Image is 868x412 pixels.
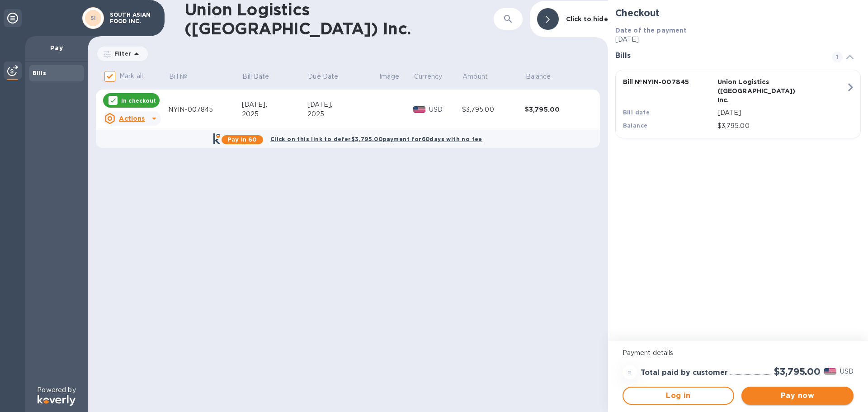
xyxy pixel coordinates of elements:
p: Powered by [37,385,75,395]
u: Actions [119,115,145,122]
h3: Total paid by customer [641,369,728,377]
span: Bill Date [242,72,281,81]
p: Image [379,72,399,81]
div: $3,795.00 [525,105,588,114]
img: USD [824,368,836,374]
span: Due Date [308,72,350,81]
p: SOUTH ASIAN FOOD INC. [110,12,155,24]
button: Bill №NYIN-007845Union Logistics ([GEOGRAPHIC_DATA]) Inc.Bill date[DATE]Balance$3,795.00 [615,70,861,138]
b: Balance [623,122,648,129]
p: [DATE] [717,108,846,118]
b: Click on this link to defer $3,795.00 payment for 60 days with no fee [270,136,482,142]
p: USD [840,367,854,376]
p: Bill № NYIN-007845 [623,77,714,86]
span: Balance [526,72,563,81]
b: Bills [33,70,46,76]
span: Bill № [169,72,199,81]
p: Bill Date [242,72,269,81]
span: 1 [832,52,843,62]
p: In checkout [121,97,156,104]
p: Pay [33,43,80,52]
p: Currency [414,72,442,81]
div: $3,795.00 [462,105,525,114]
p: Payment details [623,348,854,358]
button: Pay now [741,387,854,405]
p: $3,795.00 [717,121,846,131]
div: [DATE], [307,100,379,109]
h3: Bills [615,52,821,60]
span: Amount [462,72,500,81]
b: Date of the payment [615,27,687,34]
b: Pay in 60 [227,136,257,143]
b: Bill date [623,109,650,116]
p: Due Date [308,72,338,81]
h2: $3,795.00 [774,366,821,377]
span: Log in [631,390,726,401]
div: NYIN-007845 [168,105,242,114]
p: Bill № [169,72,188,81]
div: 2025 [242,109,307,119]
p: Union Logistics ([GEOGRAPHIC_DATA]) Inc. [717,77,808,104]
button: Log in [623,387,735,405]
span: Pay now [749,390,846,401]
p: USD [429,105,462,114]
div: = [623,365,637,379]
p: [DATE] [615,35,861,44]
div: 2025 [307,109,379,119]
p: Mark all [119,71,143,81]
b: Click to hide [566,15,608,23]
p: Balance [526,72,551,81]
p: Amount [462,72,488,81]
div: [DATE], [242,100,307,109]
h2: Checkout [615,7,861,19]
img: USD [413,106,425,113]
img: Logo [38,395,75,406]
p: Filter [111,50,131,57]
b: SI [90,14,96,21]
